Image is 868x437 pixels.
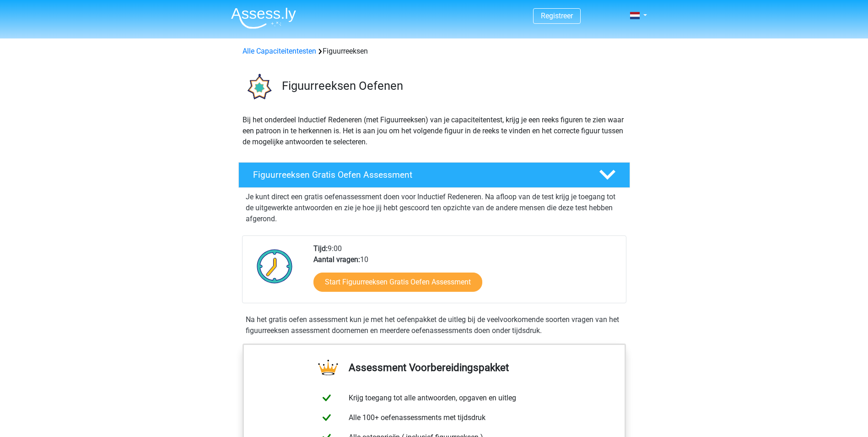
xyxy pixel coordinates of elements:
h4: Figuurreeksen Gratis Oefen Assessment [253,169,584,180]
img: Assessly [231,7,296,29]
p: Je kunt direct een gratis oefenassessment doen voor Inductief Redeneren. Na afloop van de test kr... [246,191,623,224]
b: Tijd: [313,244,328,253]
img: figuurreeksen [239,68,278,107]
a: Alle Capaciteitentesten [243,47,316,55]
a: Start Figuurreeksen Gratis Oefen Assessment [313,273,482,292]
div: 9:00 10 [307,243,625,303]
h3: Figuurreeksen Oefenen [282,79,623,93]
div: Figuurreeksen [239,46,630,57]
p: Bij het onderdeel Inductief Redeneren (met Figuurreeksen) van je capaciteitentest, krijg je een r... [243,115,626,147]
b: Aantal vragen: [313,255,360,264]
div: Na het gratis oefen assessment kun je met het oefenpakket de uitleg bij de veelvoorkomende soorte... [242,314,626,336]
img: Klok [252,243,298,289]
a: Figuurreeksen Gratis Oefen Assessment [235,162,634,188]
a: Registreer [541,11,573,20]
